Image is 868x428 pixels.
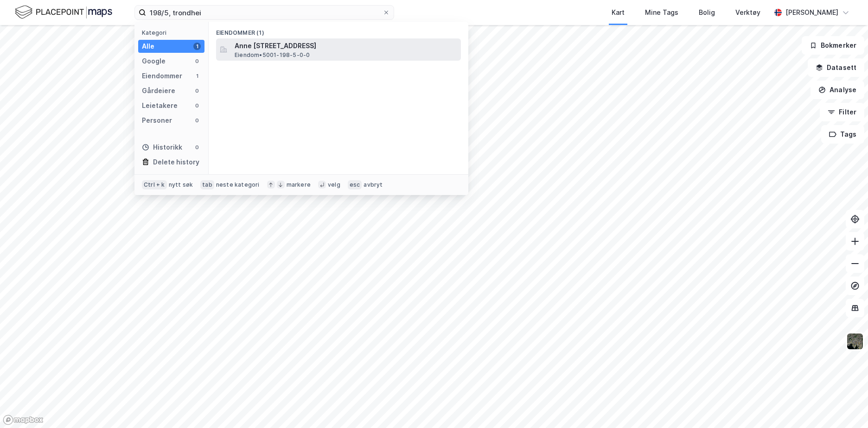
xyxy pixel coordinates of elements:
button: Tags [821,125,864,144]
img: 9k= [846,333,864,350]
div: Eiendommer [142,70,182,82]
div: Mine Tags [645,7,678,18]
button: Datasett [808,58,864,77]
div: Personer [142,115,172,126]
div: nytt søk [169,181,193,189]
div: Eiendommer (1) [209,22,468,38]
span: Anne [STREET_ADDRESS] [235,40,457,51]
button: Filter [820,103,864,121]
div: Kategori [142,29,204,36]
div: Verktøy [735,7,760,18]
div: Delete history [153,157,199,168]
div: 0 [193,57,201,65]
div: velg [328,181,340,189]
div: Google [142,56,166,67]
div: 1 [193,72,201,80]
div: 0 [193,87,201,94]
div: [PERSON_NAME] [785,7,838,18]
button: Analyse [811,81,864,99]
div: 0 [193,144,201,151]
input: Søk på adresse, matrikkel, gårdeiere, leietakere eller personer [146,6,383,19]
div: Historikk [142,142,182,153]
div: Alle [142,41,154,52]
div: Bolig [699,7,715,18]
div: 0 [193,117,201,124]
button: Bokmerker [802,36,864,55]
a: Mapbox homepage [3,415,44,425]
div: avbryt [364,181,383,189]
img: logo.f888ab2527a4732fd821a326f86c7f29.svg [15,4,112,20]
div: tab [200,180,214,189]
div: markere [287,181,311,189]
div: Leietakere [142,100,178,111]
div: 0 [193,102,201,109]
div: Kart [612,7,625,18]
span: Eiendom • 5001-198-5-0-0 [235,51,310,59]
div: esc [348,180,362,189]
div: Gårdeiere [142,85,175,96]
div: 1 [193,43,201,50]
div: Ctrl + k [142,180,167,189]
iframe: Chat Widget [822,384,868,428]
div: neste kategori [216,181,260,189]
div: Kontrollprogram for chat [822,384,868,428]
